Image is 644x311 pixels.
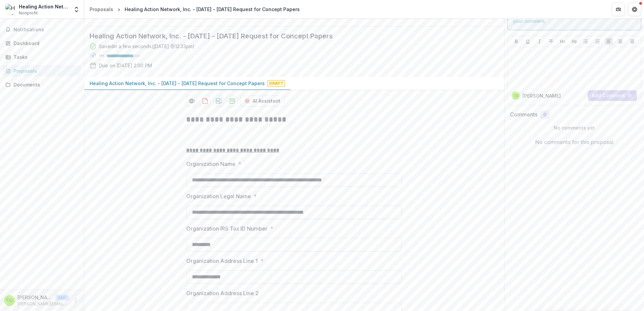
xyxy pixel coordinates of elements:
[524,37,532,45] button: Underline
[582,37,590,45] button: Bullet List
[18,301,69,307] p: [PERSON_NAME][EMAIL_ADDRESS][DOMAIN_NAME]
[13,67,76,74] div: Proposals
[13,27,78,33] span: Notifications
[267,80,285,87] span: Draft
[87,4,302,14] nav: breadcrumb
[186,192,251,200] p: Organization Legal Name
[6,298,12,303] div: Cassandra Cooke
[570,37,578,45] button: Heading 2
[18,294,53,301] p: [PERSON_NAME]
[186,224,267,233] p: Organization IRS Tax ID Number
[227,96,237,106] button: download-proposal
[510,111,538,118] h2: Comments
[628,3,641,16] button: Get Help
[186,160,235,168] p: Organization Name
[90,32,488,40] h2: Healing Action Network, Inc. - [DATE] - [DATE] Request for Concept Papers
[90,6,113,13] div: Proposals
[588,90,637,101] button: Add Comment
[3,79,81,90] a: Documents
[72,297,80,305] button: More
[87,4,116,14] a: Proposals
[535,138,613,146] p: No comments for this proposal
[186,257,258,265] p: Organization Address Line 1
[72,3,81,16] button: Open entity switcher
[3,51,81,63] a: Tasks
[593,37,602,45] button: Ordered List
[13,54,76,61] div: Tasks
[13,81,76,88] div: Documents
[19,3,69,10] div: Healing Action Network Inc
[628,37,636,45] button: Align Right
[19,10,38,16] span: Nonprofit
[512,37,520,45] button: Bold
[200,96,211,106] button: download-proposal
[55,295,69,301] p: User
[186,96,197,106] button: Preview 22df68d4-5d46-4210-b0b7-bbe4645f6c1c-0.pdf
[13,40,76,47] div: Dashboard
[186,289,259,297] p: Organization Address Line 2
[547,37,555,45] button: Strike
[125,6,300,13] div: Healing Action Network, Inc. - [DATE] - [DATE] Request for Concept Papers
[3,65,81,76] a: Proposals
[99,62,152,69] p: Due on [DATE] 2:00 PM
[513,94,518,97] div: Cassandra Cooke
[3,24,81,35] button: Notifications
[90,80,265,87] p: Healing Action Network, Inc. - [DATE] - [DATE] Request for Concept Papers
[99,43,195,50] div: Saved in a few seconds ( [DATE] @ 12:33pm )
[510,124,639,131] p: No comments yet
[3,38,81,49] a: Dashboard
[612,3,625,16] button: Partners
[99,54,104,58] p: 78 %
[536,37,544,45] button: Italicize
[522,92,561,99] p: [PERSON_NAME]
[5,4,16,15] img: Healing Action Network Inc
[240,96,285,106] button: AI Assistant
[213,96,224,106] button: download-proposal
[558,37,567,45] button: Heading 1
[605,37,613,45] button: Align Left
[543,112,546,118] span: 0
[616,37,624,45] button: Align Center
